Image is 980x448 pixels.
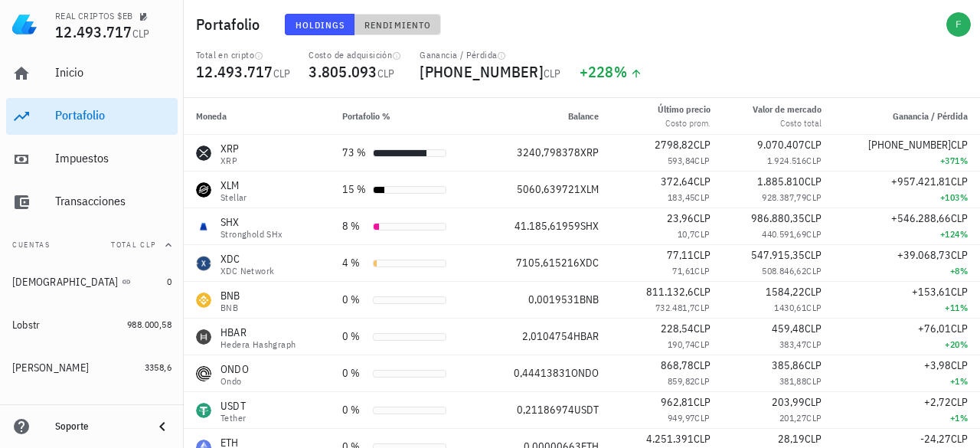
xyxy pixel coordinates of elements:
[805,395,822,409] span: CLP
[55,420,141,433] div: Soporte
[220,414,246,423] div: Tether
[342,255,367,271] div: 4 %
[342,329,367,345] div: 0 %
[55,151,171,165] div: Impuestos
[951,138,968,152] span: CLP
[528,293,580,306] span: 0,0019531
[694,432,710,446] span: CLP
[694,395,710,409] span: CLP
[694,412,710,423] span: CLP
[167,276,171,287] span: 0
[846,374,968,389] div: +1
[55,10,132,22] div: REAL CRIPTOS $EB
[285,14,355,35] button: Holdings
[658,103,710,116] div: Último precio
[220,398,246,414] div: USDT
[805,138,822,152] span: CLP
[951,395,968,409] span: CLP
[757,138,805,152] span: 9.070.407
[779,375,806,387] span: 381,88
[694,302,710,313] span: CLP
[694,228,710,240] span: CLP
[694,175,710,188] span: CLP
[757,175,805,188] span: 1.885.810
[846,227,968,242] div: +124
[779,412,806,423] span: 201,27
[960,228,968,240] span: %
[753,103,822,116] div: Valor de mercado
[12,361,89,374] div: [PERSON_NAME]
[668,155,694,166] span: 593,84
[897,248,951,262] span: +39.068,73
[846,263,968,279] div: +8
[420,49,560,61] div: Ganancia / Pérdida
[806,265,822,276] span: CLP
[924,395,951,409] span: +2,72
[806,375,822,387] span: CLP
[342,145,367,161] div: 73 %
[946,12,971,37] div: avatar
[220,141,240,156] div: XRP
[342,218,367,234] div: 8 %
[220,251,274,267] div: XDC
[960,412,968,423] span: %
[891,211,951,225] span: +546.288,66
[220,156,240,165] div: XRP
[960,338,968,350] span: %
[893,110,968,122] span: Ganancia / Pérdida
[571,366,599,380] span: ONDO
[661,175,694,188] span: 372,64
[694,248,710,262] span: CLP
[805,175,822,188] span: CLP
[694,155,710,166] span: CLP
[614,61,627,82] span: %
[184,98,330,135] th: Moneda
[772,358,805,372] span: 385,86
[517,146,580,159] span: 3240,798378
[951,248,968,262] span: CLP
[805,322,822,335] span: CLP
[694,191,710,203] span: CLP
[196,146,211,161] div: XRP-icon
[667,211,694,225] span: 23,96
[6,55,178,92] a: Inicio
[655,302,695,313] span: 732.481,7
[951,211,968,225] span: CLP
[667,248,694,262] span: 77,11
[694,322,710,335] span: CLP
[196,61,273,82] span: 12.493.717
[6,349,178,386] a: [PERSON_NAME] 3358,6
[574,403,599,417] span: USDT
[12,276,119,289] div: [DEMOGRAPHIC_DATA]
[111,240,156,250] span: Total CLP
[6,141,178,178] a: Impuestos
[517,182,580,196] span: 5060,639721
[568,110,599,122] span: Balance
[55,21,132,42] span: 12.493.717
[960,155,968,166] span: %
[580,219,599,233] span: SHX
[661,395,694,409] span: 962,81
[806,302,822,313] span: CLP
[220,267,274,276] div: XDC Network
[220,377,249,386] div: Ondo
[420,61,544,82] span: [PHONE_NUMBER]
[55,194,171,208] div: Transacciones
[364,19,431,31] span: Rendimiento
[767,155,807,166] span: 1.924.516
[805,211,822,225] span: CLP
[220,288,240,303] div: BNB
[196,403,211,418] div: USDT-icon
[220,193,247,202] div: Stellar
[6,184,178,221] a: Transacciones
[6,227,178,263] button: CuentasTotal CLP
[924,358,951,372] span: +3,98
[196,110,227,122] span: Moneda
[806,412,822,423] span: CLP
[694,338,710,350] span: CLP
[196,366,211,381] div: ONDO-icon
[12,319,41,332] div: Lobstr
[951,322,968,335] span: CLP
[354,14,441,35] button: Rendimiento
[668,338,694,350] span: 190,74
